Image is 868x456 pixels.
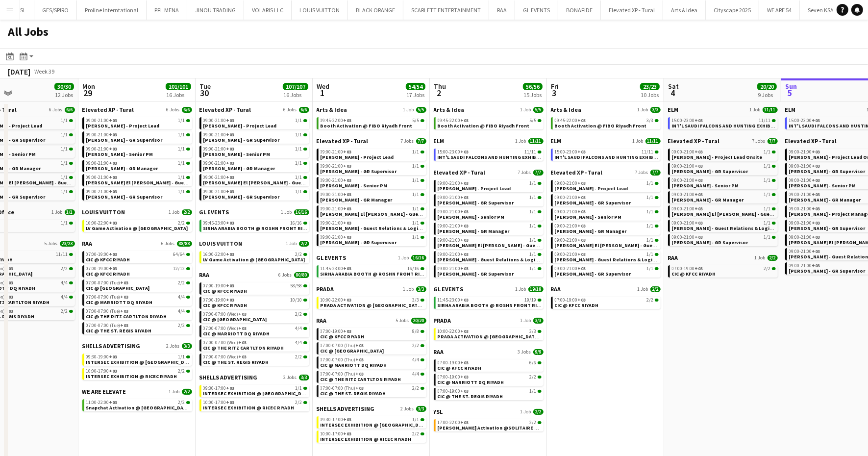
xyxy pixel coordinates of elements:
[77,0,147,20] button: Proline Interntational
[244,0,292,20] button: VOLARIS LLC
[800,0,842,20] button: Seven KSA
[601,0,663,20] button: Elevated XP - Tural
[32,68,57,75] span: Week 39
[348,0,403,20] button: BLACK ORANGE
[147,0,187,20] button: PFL MENA
[403,0,489,20] button: SCARLETT ENTERTAINMENT
[558,0,601,20] button: BONAFIDE
[663,0,706,20] button: Arts & Idea
[34,0,77,20] button: GES/SPIRO
[10,0,34,20] button: YSL
[759,0,800,20] button: WE ARE 54
[489,0,515,20] button: RAA
[187,0,244,20] button: JINOU TRADING
[706,0,759,20] button: Cityscape 2025
[292,0,348,20] button: LOUIS VUITTON
[8,67,30,76] div: [DATE]
[515,0,558,20] button: GL EVENTS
